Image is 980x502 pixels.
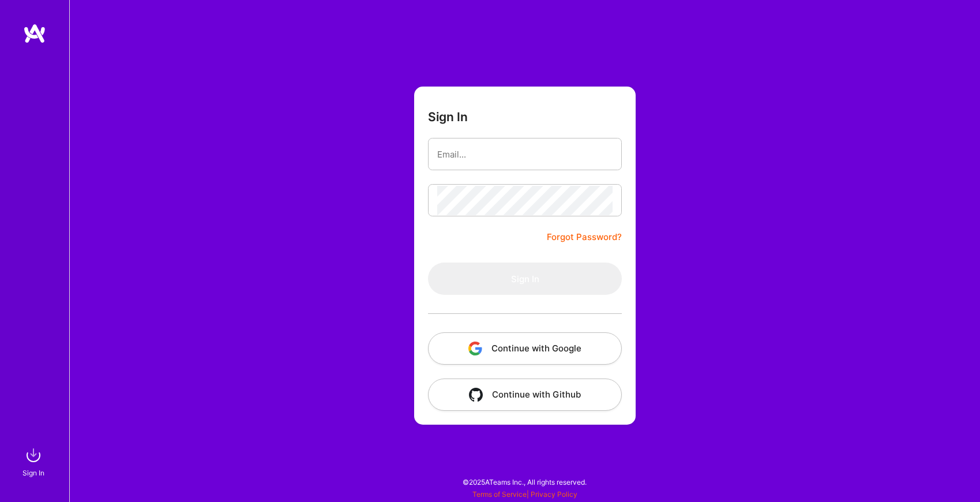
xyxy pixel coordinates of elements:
[69,467,980,496] div: © 2025 ATeams Inc., All rights reserved.
[428,379,622,411] button: Continue with Github
[22,444,45,467] img: sign in
[531,490,577,499] a: Privacy Policy
[437,140,613,169] input: Email...
[472,490,527,499] a: Terms of Service
[428,332,622,365] button: Continue with Google
[23,23,46,44] img: logo
[547,230,622,244] a: Forgot Password?
[428,263,622,295] button: Sign In
[472,490,577,499] span: |
[469,388,483,402] img: icon
[468,342,482,355] img: icon
[24,444,45,479] a: sign inSign In
[22,467,44,479] div: Sign In
[428,110,468,124] h3: Sign In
